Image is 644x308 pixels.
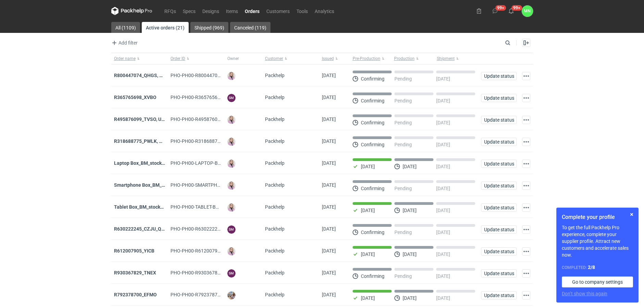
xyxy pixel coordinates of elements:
[322,73,336,78] span: 07/10/2025
[394,56,415,61] span: Production
[168,53,225,64] button: Order ID
[436,120,450,125] p: [DATE]
[114,95,156,100] strong: R365765698_XVBO
[114,226,186,232] a: R630222245_CZJU_QNLS_PWUU
[227,138,236,146] img: Klaudia Wiśniewska
[265,73,285,78] span: Packhelp
[114,116,169,122] a: R495876099_TVSO, UQHI
[504,39,526,47] input: Search
[322,248,336,254] span: 02/10/2025
[481,247,517,256] button: Update status
[114,138,172,144] strong: R318688775_PWLK, WTKU
[171,270,237,275] span: PHO-PH00-R930367829_TNEX
[436,186,450,191] p: [DATE]
[484,139,514,144] span: Update status
[436,98,450,103] p: [DATE]
[114,56,136,61] span: Order name
[322,138,336,144] span: 07/10/2025
[265,116,285,122] span: Packhelp
[361,208,375,213] p: [DATE]
[436,230,450,235] p: [DATE]
[199,7,223,15] a: Designs
[361,295,375,301] p: [DATE]
[484,293,514,298] span: Update status
[265,226,285,232] span: Packhelp
[171,292,238,297] span: PHO-PH00-R792378700_EFMO
[562,290,607,297] button: Don’t show this again
[230,22,270,33] a: Canceled (119)
[322,95,336,100] span: 07/10/2025
[171,182,287,188] span: PHO-PH00-SMARTPHONE-BOX_BM_STOCK_TEST-RUN
[588,264,595,270] strong: 2 / 8
[293,7,311,15] a: Tools
[227,182,236,190] img: Klaudia Wiśniewska
[484,249,514,254] span: Update status
[227,269,236,278] figcaption: SM
[322,226,336,232] span: 03/10/2025
[171,138,253,144] span: PHO-PH00-R318688775_PWLK,-WTKU
[319,53,350,64] button: Issued
[435,53,478,64] button: Shipment
[522,116,530,124] button: Actions
[436,208,450,213] p: [DATE]
[171,160,274,166] span: PHO-PH00-LAPTOP-BOX_BM_STOCK_TEST-RUN
[361,251,375,257] p: [DATE]
[436,273,450,279] p: [DATE]
[114,292,157,297] a: R792378700_EFMO
[114,270,156,275] a: R930367829_TNEX
[114,182,198,188] a: Smartphone Box_BM_stock_TEST RUN
[111,7,152,15] svg: Packhelp Pro
[322,270,336,275] span: 01/10/2025
[481,160,517,168] button: Update status
[142,22,189,33] a: Active orders (21)
[403,164,417,169] p: [DATE]
[114,248,154,254] a: R612007905_YICB
[484,96,514,100] span: Update status
[265,56,283,61] span: Customer
[241,7,263,15] a: Orders
[171,226,266,232] span: PHO-PH00-R630222245_CZJU_QNLS_PWUU
[265,138,285,144] span: Packhelp
[484,183,514,188] span: Update status
[361,230,384,235] p: Confirming
[114,160,186,166] a: Laptop Box_BM_stock_TEST RUN
[562,264,633,271] div: Completed:
[484,227,514,232] span: Update status
[481,138,517,146] button: Update status
[562,276,633,287] a: Go to company settings
[227,225,236,234] figcaption: SM
[171,248,235,254] span: PHO-PH00-R612007905_YICB
[114,73,200,78] a: R800447074_QHGS, NYZC, DXPA, QBLZ
[265,182,285,188] span: Packhelp
[227,116,236,124] img: Klaudia Wiśniewska
[227,72,236,80] img: Klaudia Wiśniewska
[522,94,530,102] button: Actions
[265,204,285,210] span: Packhelp
[436,142,450,147] p: [DATE]
[265,248,285,254] span: Packhelp
[263,7,293,15] a: Customers
[522,204,530,212] button: Actions
[361,142,384,147] p: Confirming
[484,74,514,78] span: Update status
[437,56,455,61] span: Shipment
[171,73,281,78] span: PHO-PH00-R800447074_QHGS,-NYZC,-DXPA,-QBLZ
[481,116,517,124] button: Update status
[481,72,517,80] button: Update status
[171,56,185,61] span: Order ID
[628,210,636,219] button: Skip for now
[110,39,138,47] button: Add filter
[361,98,384,103] p: Confirming
[403,295,417,301] p: [DATE]
[322,116,336,122] span: 07/10/2025
[227,204,236,212] img: Klaudia Wiśniewska
[171,116,250,122] span: PHO-PH00-R495876099_TVSO,-UQHI
[522,5,533,17] div: Małgorzata Nowotna
[484,161,514,166] span: Update status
